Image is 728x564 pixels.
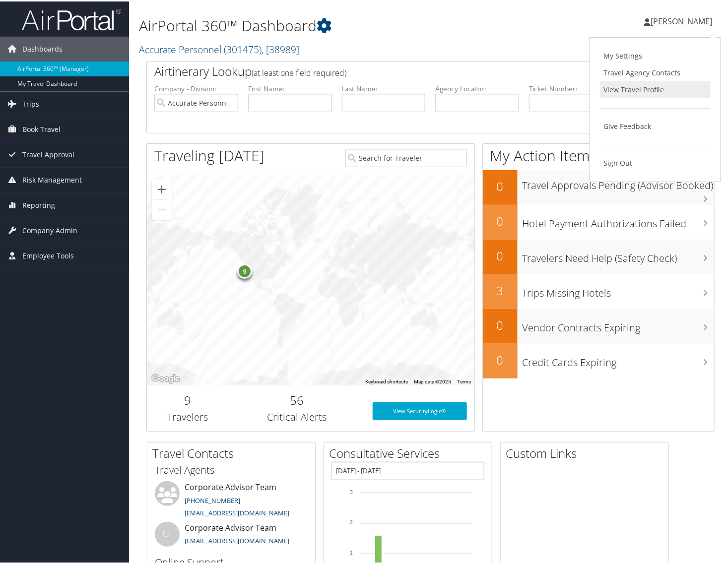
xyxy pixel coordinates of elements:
h3: Credit Cards Expiring [523,349,714,368]
span: Trips [22,90,39,115]
button: Keyboard shortcuts [366,377,408,384]
h2: Consultative Services [329,443,492,460]
a: Give Feedback [600,117,711,133]
label: Ticket Number: [529,82,613,92]
a: 3Trips Missing Hotels [483,273,714,308]
a: 0Hotel Payment Authorizations Failed [483,203,714,238]
span: , [ 38989 ] [262,41,299,55]
span: Reporting [22,191,55,216]
h3: Travel Agents [155,462,308,476]
span: Dashboards [22,35,63,60]
h3: Travelers [154,409,221,423]
h3: Critical Alerts [236,409,358,423]
a: [PERSON_NAME] [644,5,722,35]
a: [EMAIL_ADDRESS][DOMAIN_NAME] [185,535,289,544]
h2: Airtinerary Lookup [154,62,660,78]
label: Agency Locator: [435,82,519,92]
input: Search for Traveler [345,147,467,166]
span: ( 301475 ) [224,41,262,55]
h2: 0 [483,315,518,332]
span: Employee Tools [22,242,74,267]
h2: 9 [154,390,221,407]
tspan: 1 [350,548,353,554]
h2: Custom Links [506,443,668,460]
a: [PHONE_NUMBER] [185,495,240,503]
a: 0Travel Approvals Pending (Advisor Booked) [483,169,714,203]
a: [EMAIL_ADDRESS][DOMAIN_NAME] [185,507,289,516]
span: Risk Management [22,166,82,191]
h3: Travel Approvals Pending (Advisor Booked) [523,172,714,191]
label: Last Name: [342,82,426,92]
span: (at least one field required) [252,66,346,77]
span: Map data ©2025 [414,377,452,383]
a: View SecurityLogic® [373,401,467,419]
tspan: 3 [350,488,353,494]
h2: 0 [483,177,518,193]
h2: 0 [483,350,518,367]
h1: Traveling [DATE] [154,144,265,165]
h2: 3 [483,281,518,298]
h2: Travel Contacts [152,443,315,460]
a: View Travel Profile [600,80,711,97]
h3: Hotel Payment Authorizations Failed [523,210,714,229]
a: 0Credit Cards Expiring [483,342,714,377]
h3: Trips Missing Hotels [523,280,714,299]
tspan: 2 [350,518,353,524]
div: 9 [237,262,252,277]
button: Zoom out [152,198,172,218]
a: My Settings [600,46,711,63]
span: Company Admin [22,217,77,242]
label: First Name: [248,82,332,92]
label: Company - Division: [154,82,238,92]
a: Open this area in Google Maps (opens a new window) [149,371,182,384]
h1: My Action Items [483,144,714,165]
h3: Travelers Need Help (Safety Check) [523,245,714,264]
a: Accurate Personnel [139,41,299,55]
h3: Vendor Contracts Expiring [523,314,714,333]
h2: 56 [236,390,358,407]
li: Corporate Advisor Team [150,520,313,553]
a: 0Vendor Contracts Expiring [483,308,714,342]
li: Corporate Advisor Team [150,480,313,520]
a: Terms (opens in new tab) [458,377,471,383]
img: Google [149,371,182,384]
a: Travel Agency Contacts [600,63,711,80]
h1: AirPortal 360™ Dashboard [139,14,528,35]
span: Travel Approval [22,141,74,166]
span: [PERSON_NAME] [651,14,712,25]
h2: 0 [483,211,518,228]
a: 0Travelers Need Help (Safety Check) [483,238,714,273]
h2: 0 [483,246,518,263]
div: CT [155,520,180,545]
span: Book Travel [22,116,61,140]
a: Sign Out [600,153,711,170]
img: airportal-logo.png [22,6,121,30]
button: Zoom in [152,178,172,198]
